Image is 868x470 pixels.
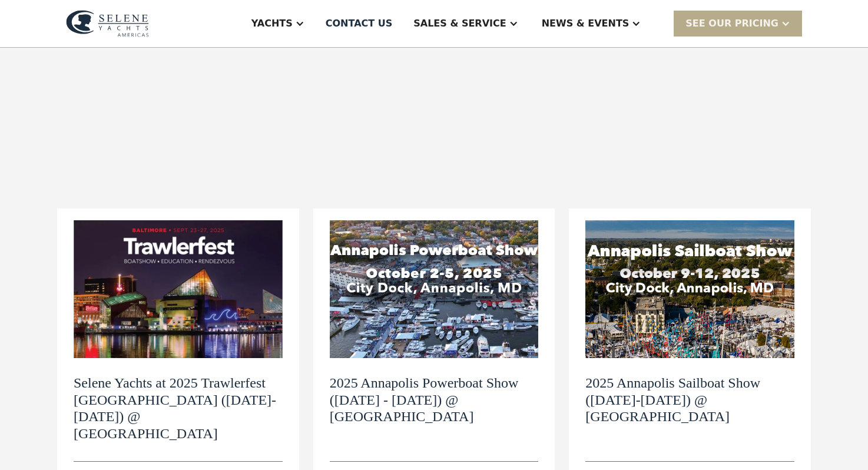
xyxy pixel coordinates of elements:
[542,16,630,31] div: News & EVENTS
[413,16,506,31] div: Sales & Service
[330,375,539,425] h2: 2025 Annapolis Powerboat Show ([DATE] - [DATE]) @ [GEOGRAPHIC_DATA]
[74,375,283,442] h2: Selene Yachts at 2025 Trawlerfest [GEOGRAPHIC_DATA] ([DATE]-[DATE]) @ [GEOGRAPHIC_DATA]
[326,16,393,31] div: Contact US
[685,16,778,31] div: SEE Our Pricing
[66,10,149,37] img: logo
[585,375,794,425] h2: 2025 Annapolis Sailboat Show ([DATE]-[DATE]) @ [GEOGRAPHIC_DATA]
[251,16,293,31] div: Yachts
